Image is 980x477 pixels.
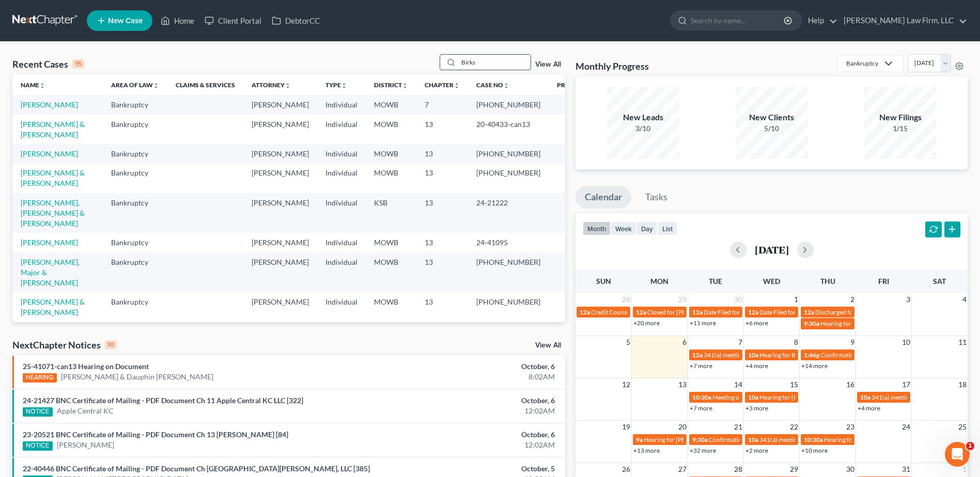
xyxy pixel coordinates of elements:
i: unfold_more [39,83,45,89]
a: [PERSON_NAME] & [PERSON_NAME] [21,168,85,187]
span: 11 [957,336,968,348]
td: [PERSON_NAME] [243,164,317,193]
td: Bankruptcy [103,193,167,233]
td: Bankruptcy [103,164,167,193]
td: MOWB [366,252,416,292]
td: Individual [317,322,366,341]
span: 27 [677,463,688,475]
span: 2 [849,293,855,306]
a: View All [535,342,561,349]
a: +7 more [690,362,712,370]
input: Search by name... [691,11,785,30]
span: 10:30a [692,393,711,401]
span: 16 [845,378,855,391]
div: NOTICE [23,407,53,417]
i: unfold_more [153,83,159,89]
td: MOWB [366,144,416,163]
div: October, 6 [384,361,555,372]
span: 1 [966,442,974,450]
button: day [636,221,658,235]
span: 31 [901,463,911,475]
span: 10a [748,436,758,443]
div: 12:02AM [384,440,555,450]
td: 13 [416,144,468,163]
span: Confirmation hearing for Apple Central KC [821,351,936,359]
a: 24-21427 BNC Certificate of Mailing - PDF Document Ch 11 Apple Central KC LLC [322] [23,396,303,405]
a: 22-40446 BNC Certificate of Mailing - PDF Document Ch [GEOGRAPHIC_DATA][PERSON_NAME], LLC [385] [23,464,370,473]
span: 19 [621,421,631,433]
td: 13 [416,322,468,341]
button: list [658,221,677,235]
td: [PHONE_NUMBER] [468,292,549,322]
span: 1:46p [804,351,820,359]
div: Bankruptcy [846,59,878,68]
span: 12a [636,308,646,316]
a: 23-20521 BNC Certificate of Mailing - PDF Document Ch 13 [PERSON_NAME] [84] [23,430,288,439]
span: 9 [849,336,855,348]
input: Search by name... [458,55,531,70]
span: 12a [580,308,590,316]
i: unfold_more [341,83,347,89]
span: Hearing for Bar K Holdings, LLC [759,351,845,359]
span: 12a [692,308,703,316]
span: 26 [621,463,631,475]
span: Hearing for 1 Big Red, LLC [824,436,894,443]
td: [PHONE_NUMBER] [468,252,549,292]
span: Hearing for [PERSON_NAME] [644,436,724,443]
span: Sun [596,277,611,285]
span: 20 [677,421,688,433]
span: 13 [677,378,688,391]
td: [PERSON_NAME] [243,193,317,233]
button: month [583,221,611,235]
button: week [611,221,636,235]
a: [PERSON_NAME], [PERSON_NAME] & [PERSON_NAME] [21,198,85,228]
a: +4 more [745,362,768,370]
a: 25-41071-can13 Hearing on Document [23,362,149,371]
span: 341(a) meeting for [PERSON_NAME] [704,351,803,359]
span: Confirmation Hearing for [PERSON_NAME] [709,436,827,443]
a: +20 more [633,319,660,327]
div: 8:02AM [384,372,555,382]
td: [PERSON_NAME] [243,95,317,114]
span: 28 [733,463,743,475]
span: 22 [789,421,799,433]
span: New Case [108,17,143,25]
span: 6 [681,336,688,348]
td: 13 [416,233,468,252]
a: Area of Lawunfold_more [111,81,159,89]
span: 14 [733,378,743,391]
a: View All [535,61,561,68]
a: Prefixunfold_more [557,81,585,89]
a: +13 more [633,447,660,454]
span: 10a [748,351,758,359]
span: 12 [621,378,631,391]
span: 25 [957,421,968,433]
a: +32 more [690,447,716,454]
a: +3 more [745,404,768,412]
td: [PERSON_NAME] [243,144,317,163]
span: 1 [793,293,799,306]
td: Individual [317,115,366,144]
div: 1/15 [864,123,937,134]
div: 12:02AM [384,406,555,416]
div: October, 6 [384,395,555,406]
div: NOTICE [23,441,53,451]
td: 13 [416,292,468,322]
span: 1 [961,463,968,475]
div: October, 5 [384,464,555,474]
a: +11 more [690,319,716,327]
a: DebtorCC [267,11,325,30]
td: 13 [416,115,468,144]
i: unfold_more [503,83,509,89]
span: 7 [737,336,743,348]
td: Individual [317,95,366,114]
td: [PERSON_NAME] [243,115,317,144]
div: HEARING [23,373,57,383]
i: unfold_more [285,83,291,89]
span: 341(a) meeting for [PERSON_NAME] & [PERSON_NAME] [759,436,914,443]
a: Calendar [575,186,631,209]
a: [PERSON_NAME] & Dauphin [PERSON_NAME] [61,372,213,382]
td: Bankruptcy [103,322,167,341]
span: 10a [748,393,758,401]
td: 23-20521 [468,322,549,341]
